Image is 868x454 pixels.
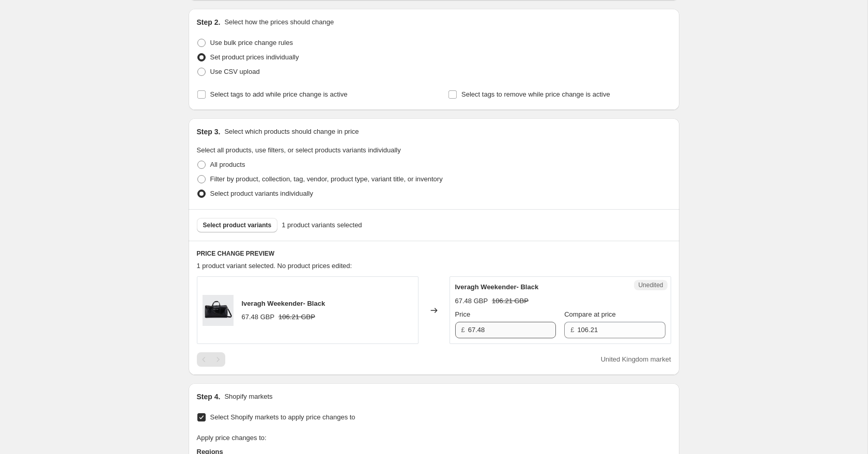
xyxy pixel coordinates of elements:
[638,281,663,289] span: Unedited
[570,326,574,334] span: £
[210,53,299,61] span: Set product prices individually
[197,434,267,442] span: Apply price changes to:
[197,218,278,232] button: Select product variants
[210,413,355,421] span: Select Shopify markets to apply price changes to
[197,127,221,137] h2: Step 3.
[210,161,245,168] span: All products
[455,310,471,318] span: Price
[564,310,616,318] span: Compare at price
[224,17,334,27] p: Select how the prices should change
[210,39,293,46] span: Use bulk price change rules
[210,175,443,183] span: Filter by product, collection, tag, vendor, product type, variant title, or inventory
[455,283,539,291] span: Iveragh Weekender- Black
[601,355,671,363] span: United Kingdom market
[203,295,234,326] img: BLKBG1324_1-min_80x.jpg
[282,220,362,230] span: 1 product variants selected
[197,17,221,27] h2: Step 2.
[210,90,348,98] span: Select tags to add while price change is active
[210,190,313,197] span: Select product variants individually
[197,352,225,367] nav: Pagination
[492,296,529,306] strike: 106.21 GBP
[224,127,359,137] p: Select which products should change in price
[224,392,272,402] p: Shopify markets
[278,312,315,322] strike: 106.21 GBP
[210,68,260,75] span: Use CSV upload
[461,326,465,334] span: £
[242,312,275,322] div: 67.48 GBP
[242,300,326,307] span: Iveragh Weekender- Black
[197,146,401,154] span: Select all products, use filters, or select products variants individually
[461,90,610,98] span: Select tags to remove while price change is active
[455,296,488,306] div: 67.48 GBP
[203,221,272,229] span: Select product variants
[197,392,221,402] h2: Step 4.
[197,262,352,270] span: 1 product variant selected. No product prices edited:
[197,249,671,258] h6: PRICE CHANGE PREVIEW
